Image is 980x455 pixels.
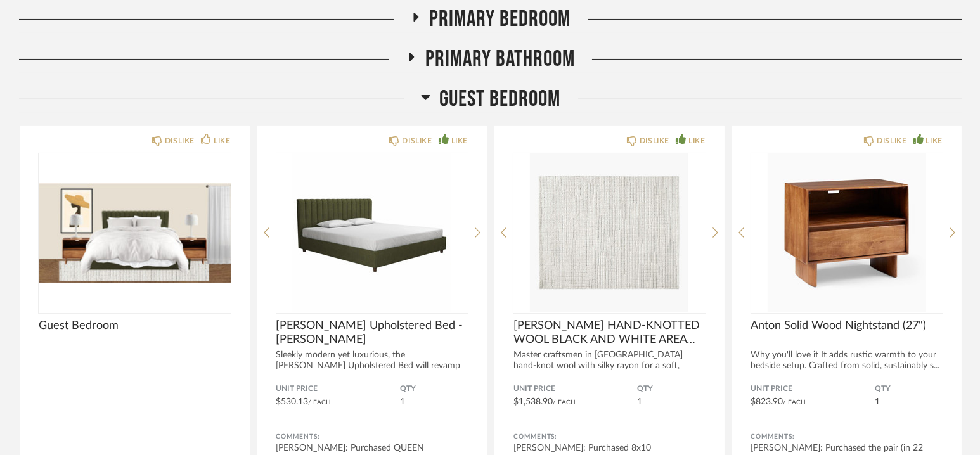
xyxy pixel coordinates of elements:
div: Comments: [751,430,943,443]
div: [PERSON_NAME]: Purchased QUEEN [276,442,468,454]
span: $1,538.90 [513,397,553,406]
div: LIKE [451,134,468,147]
span: [PERSON_NAME] HAND-KNOTTED WOOL BLACK AND WHITE AREA RUG 8'X10' [513,319,706,347]
div: [PERSON_NAME]: Purchased 8x10 [513,442,706,454]
span: Unit Price [513,384,638,394]
div: LIKE [926,134,943,147]
span: $530.13 [276,397,309,406]
span: / Each [553,399,576,406]
span: / Each [783,399,806,406]
div: DISLIKE [402,134,432,147]
div: Comments: [276,430,468,443]
span: Anton Solid Wood Nightstand (27") [751,319,943,333]
span: 1 [875,397,880,406]
div: DISLIKE [165,134,195,147]
div: Comments: [513,430,706,443]
img: undefined [513,153,706,312]
span: Primary Bathroom [425,46,575,73]
img: undefined [751,153,943,312]
span: QTY [638,384,706,394]
span: / Each [309,399,332,406]
span: Unit Price [751,384,875,394]
span: [PERSON_NAME] Upholstered Bed - [PERSON_NAME] [276,319,468,347]
div: Why you'll love it It adds rustic warmth to your bedside setup. Crafted from solid, sustainably s... [751,350,943,371]
span: QTY [875,384,943,394]
span: 1 [638,397,643,406]
span: 1 [400,397,405,406]
span: $823.90 [751,397,783,406]
img: undefined [276,153,468,312]
div: Master craftsmen in [GEOGRAPHIC_DATA] hand-knot wool with silky rayon for a soft, luxurious pile.... [513,350,706,382]
img: undefined [39,153,231,312]
div: LIKE [214,134,230,147]
span: Primary Bedroom [430,6,571,33]
div: DISLIKE [877,134,906,147]
div: Sleekly modern yet luxurious, the [PERSON_NAME] Upholstered Bed will revamp your bedr... [276,350,468,382]
div: DISLIKE [640,134,669,147]
span: QTY [400,384,468,394]
span: Guest Bedroom [39,319,231,333]
div: LIKE [688,134,705,147]
span: Unit Price [276,384,401,394]
span: Guest Bedroom [440,86,561,113]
